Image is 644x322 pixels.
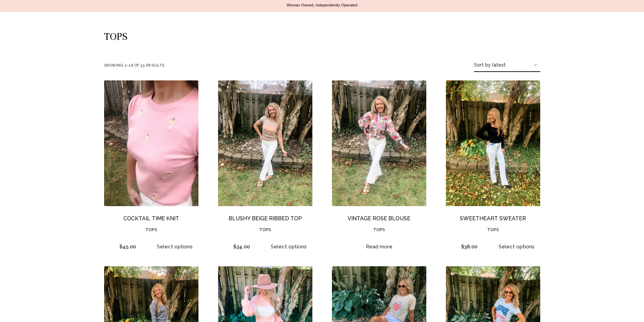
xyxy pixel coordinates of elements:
[373,227,385,232] a: Tops
[104,80,198,206] a: Cocktail Time Knit
[14,3,630,8] p: Woman Owned, Independently Operated
[233,244,250,250] bdi: 34.00
[119,244,136,250] bdi: 45.00
[104,29,540,45] h1: Tops
[487,227,499,232] a: Tops
[123,215,179,222] a: Cocktail Time Knit
[233,244,236,250] span: $
[348,215,410,222] a: Vintage Rose Blouse
[332,238,426,256] a: Select options for “Vintage Rose Blouse”
[332,80,426,206] a: Vintage Rose Blouse
[104,61,165,69] p: Showing 1–16 of 33 results
[493,238,540,256] a: Select options for “Sweetheart Sweater”
[229,215,302,222] a: Blushy Beige Ribbed Top
[151,238,198,256] a: Select options for “Cocktail Time Knit”
[461,244,477,250] bdi: 38.00
[461,244,464,250] span: $
[446,80,540,206] a: Sweetheart Sweater
[145,227,157,232] a: Tops
[265,238,312,256] a: Select options for “Blushy Beige Ribbed Top”
[119,244,122,250] span: $
[218,80,312,206] a: Blushy Beige Ribbed Top
[474,58,540,72] select: Shop order
[460,215,526,222] a: Sweetheart Sweater
[259,227,271,232] a: Tops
